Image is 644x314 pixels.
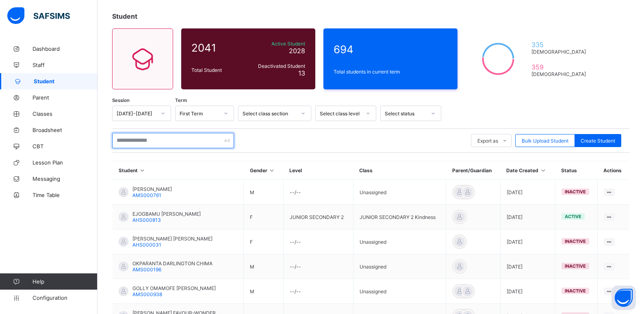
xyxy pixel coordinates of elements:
[191,41,243,54] span: 2041
[500,230,555,254] td: [DATE]
[353,161,446,180] th: Class
[132,211,201,217] span: EJOGBAMU [PERSON_NAME]
[132,217,161,223] span: AHS000813
[611,286,636,310] button: Open asap
[33,295,97,301] span: Configuration
[34,78,98,84] span: Student
[283,254,353,279] td: --/--
[500,254,555,279] td: [DATE]
[565,189,586,195] span: inactive
[244,180,283,205] td: M
[353,230,446,254] td: Unassigned
[244,279,283,304] td: M
[540,167,546,173] i: Sort in Ascending Order
[33,175,98,182] span: Messaging
[33,62,98,68] span: Staff
[531,49,590,55] span: [DEMOGRAPHIC_DATA]
[385,110,426,117] div: Select status
[531,41,590,49] span: 335
[33,143,98,149] span: CBT
[33,127,98,133] span: Broadsheet
[33,159,98,166] span: Lesson Plan
[33,278,97,285] span: Help
[334,69,447,75] span: Total students in current term
[446,161,500,180] th: Parent/Guardian
[269,167,275,173] i: Sort in Ascending Order
[244,230,283,254] td: F
[247,63,305,69] span: Deactivated Student
[500,180,555,205] td: [DATE]
[531,63,590,71] span: 359
[33,45,98,52] span: Dashboard
[244,205,283,230] td: F
[244,254,283,279] td: M
[139,167,146,173] i: Sort in Ascending Order
[500,279,555,304] td: [DATE]
[132,285,216,291] span: GOLLY OMAMOFE [PERSON_NAME]
[320,110,361,117] div: Select class level
[283,205,353,230] td: JUNIOR SECONDARY 2
[283,230,353,254] td: --/--
[353,205,446,230] td: JUNIOR SECONDARY 2 Kindness
[132,236,212,242] span: [PERSON_NAME] [PERSON_NAME]
[555,161,597,180] th: Status
[283,180,353,205] td: --/--
[244,161,283,180] th: Gender
[531,71,590,77] span: [DEMOGRAPHIC_DATA]
[581,138,615,144] span: Create Student
[132,260,212,266] span: OKPARANTA DARLINGTON CHIMA
[500,161,555,180] th: Date Created
[189,65,245,75] div: Total Student
[7,7,70,24] img: safsims
[132,192,161,198] span: AMS000761
[565,288,586,294] span: inactive
[353,279,446,304] td: Unassigned
[477,138,498,144] span: Export as
[565,263,586,269] span: inactive
[112,12,137,20] span: Student
[298,69,305,77] span: 13
[175,97,187,103] span: Term
[132,266,161,273] span: AMS000196
[283,161,353,180] th: Level
[33,94,98,101] span: Parent
[180,110,219,117] div: First Term
[522,138,568,144] span: Bulk Upload Student
[132,186,172,192] span: [PERSON_NAME]
[33,192,98,198] span: Time Table
[132,291,162,297] span: AMS000938
[247,41,305,47] span: Active Student
[112,97,130,103] span: Session
[565,238,586,244] span: inactive
[33,110,98,117] span: Classes
[132,242,161,248] span: AHS000031
[289,47,305,55] span: 2028
[565,214,581,219] span: active
[353,254,446,279] td: Unassigned
[597,161,629,180] th: Actions
[243,110,296,117] div: Select class section
[353,180,446,205] td: Unassigned
[117,110,156,117] div: [DATE]-[DATE]
[500,205,555,230] td: [DATE]
[334,43,447,56] span: 694
[113,161,244,180] th: Student
[283,279,353,304] td: --/--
